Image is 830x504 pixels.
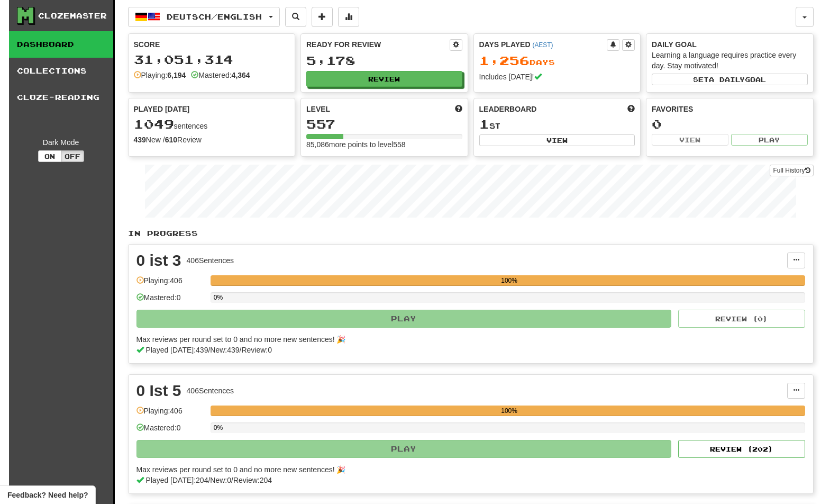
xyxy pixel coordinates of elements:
div: Playing: 406 [136,275,205,293]
span: / [240,346,242,354]
div: Includes [DATE]! [479,71,635,82]
div: 5,178 [306,54,462,67]
span: 1,256 [479,53,530,68]
div: Daily Goal [652,39,808,50]
button: Play [136,310,672,328]
button: View [652,134,728,146]
span: / [208,346,210,354]
span: 1049 [134,116,174,131]
button: More stats [338,7,359,27]
strong: 4,364 [232,71,250,79]
div: Days Played [479,39,607,50]
strong: 439 [134,136,146,144]
button: Review (0) [678,310,805,328]
div: 100% [214,406,805,416]
div: 85,086 more points to level 558 [306,139,462,150]
span: Review: 0 [241,346,272,354]
span: 1 [479,116,489,131]
button: On [38,150,61,162]
div: 31,051,314 [134,53,290,66]
div: 0 ist 3 [136,253,181,268]
div: 0 [652,118,808,131]
div: New / Review [134,134,290,145]
strong: 610 [165,136,177,144]
span: Open feedback widget [7,490,88,500]
div: Playing: 406 [136,406,205,423]
span: / [231,476,233,484]
button: Search sentences [285,7,306,27]
span: / [208,476,210,484]
span: Review: 204 [233,476,272,484]
span: This week in points, UTC [627,104,635,114]
p: In Progress [128,228,814,239]
div: Max reviews per round set to 0 and no more new sentences! 🎉 [136,464,799,475]
a: Collections [9,58,113,84]
a: Full History [770,165,813,176]
strong: 6,194 [167,71,186,79]
div: Mastered: [191,70,250,80]
span: Played [DATE] [134,104,190,114]
span: New: 439 [210,346,239,354]
button: Seta dailygoal [652,74,808,85]
div: st [479,118,635,131]
div: Day s [479,54,635,68]
div: sentences [134,118,290,131]
div: 406 Sentences [187,255,234,266]
span: a daily [709,76,745,83]
a: Dashboard [9,31,113,58]
div: Score [134,39,290,50]
div: Ready for Review [306,39,450,50]
div: 100% [214,275,805,286]
div: Clozemaster [38,11,107,21]
div: Max reviews per round set to 0 and no more new sentences! 🎉 [136,334,799,345]
button: Off [61,150,84,162]
div: Mastered: 0 [136,292,205,310]
button: Review [306,71,462,87]
div: Playing: [134,70,186,80]
span: Played [DATE]: 439 [145,346,208,354]
span: Level [306,104,330,114]
button: Add sentence to collection [312,7,333,27]
button: View [479,134,635,146]
button: Review (202) [678,440,805,458]
div: Learning a language requires practice every day. Stay motivated! [652,50,808,71]
div: Mastered: 0 [136,422,205,440]
span: Leaderboard [479,104,537,114]
a: Cloze-Reading [9,84,113,111]
button: Deutsch/English [128,7,280,27]
a: (AEST) [532,41,553,49]
button: Play [731,134,808,146]
div: Favorites [652,104,808,114]
span: New: 0 [210,476,231,484]
div: 406 Sentences [187,385,234,396]
span: Score more points to level up [455,104,462,114]
span: Played [DATE]: 204 [145,476,208,484]
button: Play [136,440,672,458]
div: Dark Mode [17,137,105,148]
div: 0 Ist 5 [136,383,181,399]
span: Deutsch / English [167,12,262,21]
div: 557 [306,118,462,131]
